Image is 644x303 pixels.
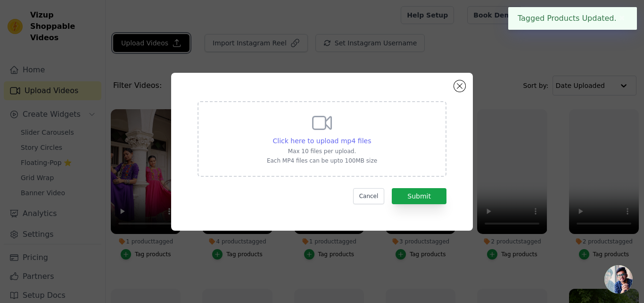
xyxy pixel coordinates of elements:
[353,188,385,204] button: Cancel
[454,80,465,92] button: Close modal
[267,147,377,155] p: Max 10 files per upload.
[267,157,377,164] p: Each MP4 files can be upto 100MB size
[617,13,627,24] button: Close
[392,188,446,204] button: Submit
[604,265,633,294] a: Open chat
[273,137,372,145] span: Click here to upload mp4 files
[508,7,637,30] div: Tagged Products Updated.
